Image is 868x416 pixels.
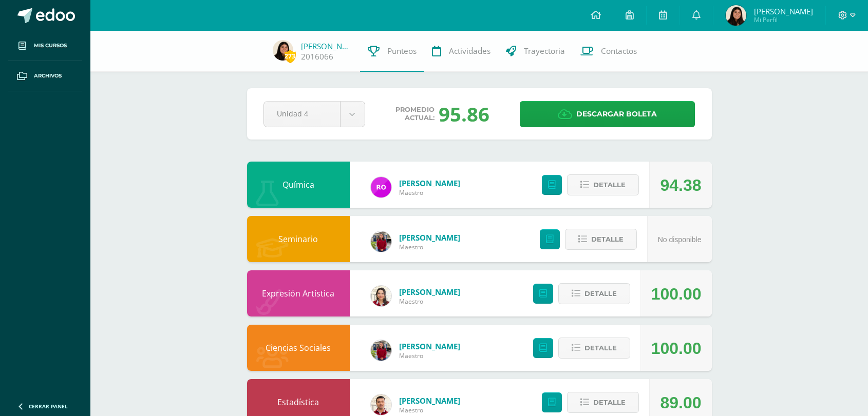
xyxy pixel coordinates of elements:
span: Detalle [593,393,626,412]
a: Descargar boleta [520,101,695,127]
a: [PERSON_NAME] [399,178,460,188]
img: e1f0730b59be0d440f55fb027c9eff26.png [371,231,391,252]
a: [PERSON_NAME] [399,395,460,406]
button: Detalle [567,174,639,195]
img: e1f0730b59be0d440f55fb027c9eff26.png [371,340,391,361]
span: Mi Perfil [754,15,813,24]
a: Actividades [424,31,498,72]
a: [PERSON_NAME] [301,41,352,51]
a: [PERSON_NAME] [399,341,460,351]
span: Maestro [399,351,460,360]
span: Contactos [601,46,637,56]
span: 273 [285,50,296,63]
img: 08cdfe488ee6e762f49c3a355c2599e7.png [371,286,391,306]
span: No disponible [658,235,702,244]
button: Detalle [558,283,630,304]
div: 94.38 [660,162,701,208]
a: Mis cursos [8,31,82,61]
div: Expresión Artística [247,270,350,316]
span: Detalle [593,175,626,194]
div: Química [247,162,350,208]
img: 8967023db232ea363fa53c906190b046.png [371,394,391,415]
span: Archivos [34,72,62,80]
a: 2016066 [301,51,333,62]
span: Maestro [399,188,460,197]
span: Maestro [399,243,460,251]
div: 100.00 [651,325,702,371]
span: Actividades [449,46,490,56]
div: 95.86 [439,101,489,127]
a: Contactos [573,31,645,72]
span: Cerrar panel [29,403,68,410]
span: Maestro [399,406,460,414]
span: Punteos [387,46,417,56]
span: Promedio actual: [395,106,435,122]
span: Detalle [591,230,624,249]
a: Archivos [8,61,82,91]
a: Punteos [360,31,424,72]
span: Detalle [584,339,617,358]
span: Maestro [399,297,460,306]
button: Detalle [565,229,637,250]
img: d66720014760d80f5c098767f9c1150e.png [273,40,293,61]
img: d66720014760d80f5c098767f9c1150e.png [726,5,746,26]
a: Trayectoria [498,31,573,72]
div: 100.00 [651,271,702,317]
a: [PERSON_NAME] [399,232,460,243]
a: [PERSON_NAME] [399,287,460,297]
img: 08228f36aa425246ac1f75ab91e507c5.png [371,177,391,197]
div: Ciencias Sociales [247,325,350,371]
span: Unidad 4 [277,102,327,126]
span: Descargar boleta [576,102,657,127]
a: Unidad 4 [264,102,365,127]
span: [PERSON_NAME] [754,6,813,16]
span: Mis cursos [34,42,67,50]
button: Detalle [567,392,639,413]
span: Detalle [584,284,617,303]
div: Seminario [247,216,350,262]
span: Trayectoria [524,46,565,56]
button: Detalle [558,338,630,359]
